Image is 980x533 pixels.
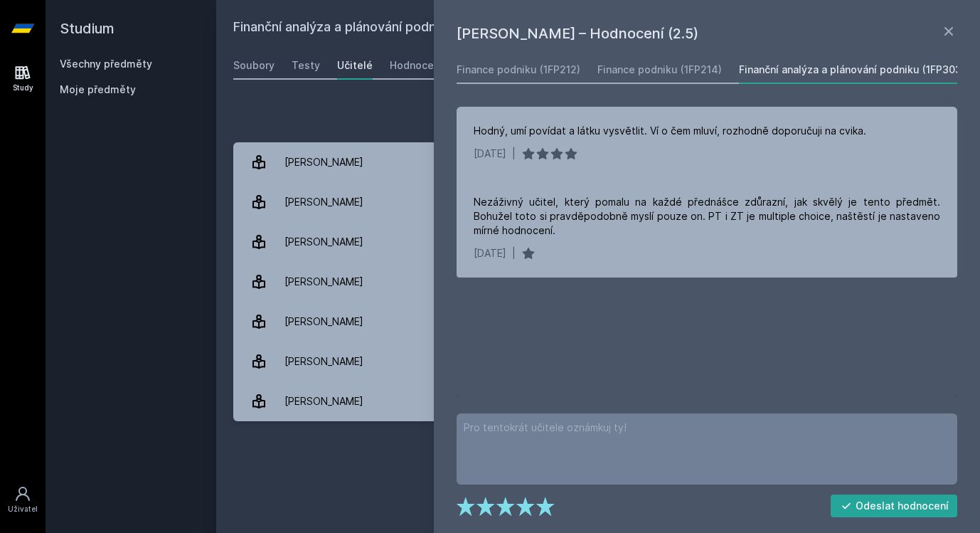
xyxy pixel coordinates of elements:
div: [PERSON_NAME] [284,148,363,176]
a: Study [3,57,43,100]
div: [PERSON_NAME] [284,188,363,216]
a: Uživatel [3,478,43,522]
a: [PERSON_NAME] 3 hodnocení 4.3 [233,182,963,222]
a: Soubory [233,51,275,80]
a: [PERSON_NAME] 10 hodnocení 3.5 [233,222,963,262]
a: Učitelé [337,51,373,80]
a: [PERSON_NAME] 6 hodnocení 3.7 [233,302,963,342]
div: [PERSON_NAME] [284,307,363,336]
div: [DATE] [474,246,506,260]
div: Uživatel [8,504,38,514]
a: [PERSON_NAME] 1 hodnocení 5.0 [233,262,963,302]
a: Testy [292,51,320,80]
div: | [512,147,516,161]
div: Nezáživný učitel, který pomalu na každé přednášce zdůrazní, jak skvělý je tento předmět. Bohužel ... [474,195,940,238]
div: [DATE] [474,147,506,161]
div: [PERSON_NAME] [284,387,363,416]
a: [PERSON_NAME] 1 hodnocení 1.0 [233,342,963,381]
div: Testy [292,58,320,73]
div: Study [13,83,33,93]
div: | [512,246,516,260]
span: Moje předměty [60,83,136,97]
h2: Finanční analýza a plánování podniku (1FP303) [233,17,804,40]
div: [PERSON_NAME] [284,228,363,256]
div: [PERSON_NAME] [284,347,363,376]
div: Učitelé [337,58,373,73]
div: Soubory [233,58,275,73]
div: Hodnocení [390,58,442,73]
div: Hodný, umí povídat a látku vysvětlit. Ví o čem mluví, rozhodně doporučuji na cvika. [474,124,866,138]
a: Hodnocení [390,51,442,80]
a: [PERSON_NAME] 10 hodnocení 4.1 [233,381,963,421]
a: [PERSON_NAME] 2 hodnocení 2.5 [233,142,963,182]
a: Všechny předměty [60,58,152,70]
div: [PERSON_NAME] [284,268,363,296]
